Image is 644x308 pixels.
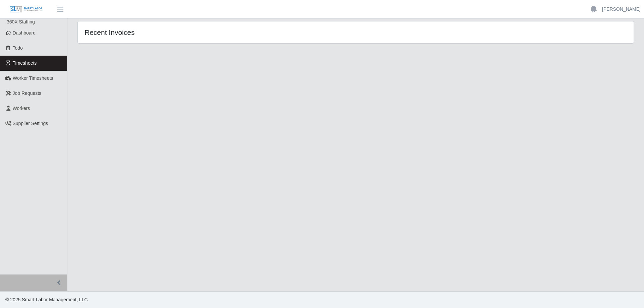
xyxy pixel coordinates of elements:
[602,6,641,13] a: [PERSON_NAME]
[13,75,53,81] span: Worker Timesheets
[13,121,48,126] span: Supplier Settings
[7,19,35,24] span: 360X Staffing
[13,60,37,66] span: Timesheets
[13,45,23,51] span: Todo
[9,6,43,13] img: SLM Logo
[13,90,42,96] span: Job Requests
[13,30,36,36] span: Dashboard
[13,106,30,111] span: Workers
[85,28,305,37] h4: Recent Invoices
[5,297,88,302] span: © 2025 Smart Labor Management, LLC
